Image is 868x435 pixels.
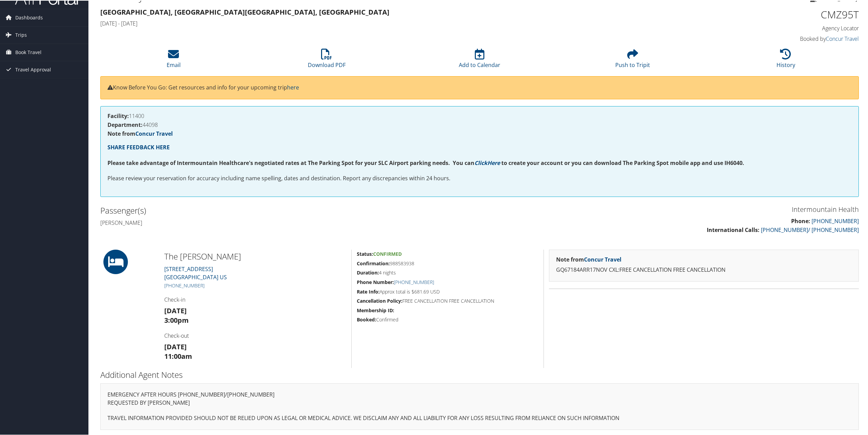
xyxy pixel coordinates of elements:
[357,260,538,266] h5: 988583938
[556,265,852,274] p: GQ67184ARR17NOV CXL:FREE CANCELLATION FREE CANCELLATION
[100,218,474,226] h4: [PERSON_NAME]
[164,341,187,351] strong: [DATE]
[357,316,538,322] h5: Confirmed
[357,278,394,285] strong: Phone Number:
[357,269,538,275] h5: 4 nights
[357,297,538,304] h5: FREE CANCELLATION FREE CANCELLATION
[357,316,376,322] strong: Booked:
[107,120,143,128] strong: Department:
[474,158,487,166] a: Click
[100,19,667,27] h4: [DATE] - [DATE]
[373,250,402,256] span: Confirmed
[107,113,852,118] h4: 11400
[357,297,402,303] strong: Cancellation Policy:
[164,282,204,288] a: [PHONE_NUMBER]
[501,158,744,166] strong: to create your account or you can download The Parking Spot mobile app and use IH6040.
[812,217,859,224] a: [PHONE_NUMBER]
[394,278,434,285] a: [PHONE_NUMBER]
[357,288,380,294] strong: Rate Info:
[107,413,852,422] p: TRAVEL INFORMATION PROVIDED SHOULD NOT BE RELIED UPON AS LEGAL OR MEDICAL ADVICE. WE DISCLAIM ANY...
[107,158,474,166] strong: Please take advantage of Intermountain Healthcare's negotiated rates at The Parking Spot for your...
[107,129,173,137] strong: Note from
[164,331,346,339] h4: Check-out
[487,158,500,166] a: Here
[287,83,299,90] a: here
[707,225,759,233] strong: International Calls:
[164,305,187,315] strong: [DATE]
[615,52,650,68] a: Push to Tripit
[107,173,852,182] p: Please review your reservation for accuracy including name spelling, dates and destination. Repor...
[107,83,852,91] p: Know Before You Go: Get resources and info for your upcoming trip
[357,306,394,313] strong: Membership ID:
[308,52,346,68] a: Download PDF
[556,255,621,263] strong: Note from
[164,295,346,303] h4: Check-in
[357,250,373,256] strong: Status:
[357,269,379,275] strong: Duration:
[791,217,810,224] strong: Phone:
[100,368,859,380] h2: Additional Agent Notes
[107,398,852,407] p: REQUESTED BY [PERSON_NAME]
[107,112,129,119] strong: Facility:
[485,204,859,214] h3: Intermountain Health
[357,260,390,266] strong: Confirmation:
[826,34,859,42] a: Concur Travel
[584,255,621,263] a: Concur Travel
[15,9,43,26] span: Dashboards
[164,265,227,280] a: [STREET_ADDRESS][GEOGRAPHIC_DATA] US
[761,225,859,233] a: [PHONE_NUMBER]/ [PHONE_NUMBER]
[677,24,859,31] h4: Agency Locator
[15,43,41,60] span: Book Travel
[164,315,189,324] strong: 3:00pm
[100,7,389,16] strong: [GEOGRAPHIC_DATA], [GEOGRAPHIC_DATA] [GEOGRAPHIC_DATA], [GEOGRAPHIC_DATA]
[100,383,859,429] div: EMERGENCY AFTER HOURS [PHONE_NUMBER]/[PHONE_NUMBER]
[167,52,181,68] a: Email
[107,121,852,127] h4: 44098
[15,26,27,43] span: Trips
[777,52,795,68] a: History
[15,61,51,78] span: Travel Approval
[164,250,346,262] h2: The [PERSON_NAME]
[100,204,474,216] h2: Passenger(s)
[459,52,500,68] a: Add to Calendar
[677,34,859,42] h4: Booked by
[677,7,859,21] h1: CMZ95T
[107,143,170,150] a: SHARE FEEDBACK HERE
[164,351,192,360] strong: 11:00am
[135,129,173,137] a: Concur Travel
[357,288,538,295] h5: Approx total is $681.69 USD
